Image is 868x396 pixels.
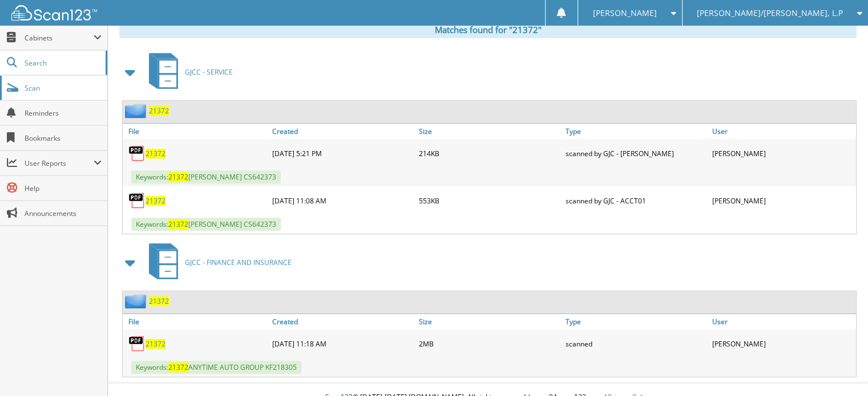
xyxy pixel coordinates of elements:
[416,314,563,329] a: Size
[25,133,102,143] span: Bookmarks
[592,10,656,17] span: [PERSON_NAME]
[149,296,169,306] a: 21372
[563,314,709,329] a: Type
[709,189,856,212] div: [PERSON_NAME]
[146,149,165,158] a: 21372
[128,335,146,352] img: PDF.png
[168,362,188,372] span: 21372
[128,192,146,209] img: PDF.png
[563,189,709,212] div: scanned by GJC - ACCT01
[25,33,94,43] span: Cabinets
[709,142,856,165] div: [PERSON_NAME]
[269,142,416,165] div: [DATE] 5:21 PM
[142,240,292,285] a: GJCC - FINANCE AND INSURANCE
[416,124,563,139] a: Size
[697,10,843,17] span: [PERSON_NAME]/[PERSON_NAME], L.P
[119,21,857,38] div: Matches found for "21372"
[123,314,269,329] a: File
[185,258,292,267] span: GJCC - FINANCE AND INSURANCE
[131,361,301,374] span: Keywords: ANYTIME AUTO GROUP KF218305
[563,124,709,139] a: Type
[269,314,416,329] a: Created
[709,124,856,139] a: User
[416,189,563,212] div: 553KB
[168,172,188,182] span: 21372
[25,158,94,168] span: User Reports
[125,104,149,118] img: folder2.png
[563,332,709,355] div: scanned
[25,83,102,93] span: Scan
[269,189,416,212] div: [DATE] 11:08 AM
[131,170,281,183] span: Keywords: [PERSON_NAME] CS642373
[416,142,563,165] div: 214KB
[123,124,269,139] a: File
[25,108,102,118] span: Reminders
[149,106,169,116] a: 21372
[125,294,149,308] img: folder2.png
[11,5,97,21] img: scan123-logo-white.svg
[185,67,233,77] span: GJCC - SERVICE
[269,124,416,139] a: Created
[25,58,100,68] span: Search
[146,339,165,349] a: 21372
[563,142,709,165] div: scanned by GJC - [PERSON_NAME]
[709,332,856,355] div: [PERSON_NAME]
[146,196,165,206] a: 21372
[811,341,868,396] iframe: Chat Widget
[416,332,563,355] div: 2MB
[25,209,102,218] span: Announcements
[142,50,233,95] a: GJCC - SERVICE
[128,145,146,162] img: PDF.png
[709,314,856,329] a: User
[131,218,281,231] span: Keywords: [PERSON_NAME] CS642373
[168,219,188,229] span: 21372
[269,332,416,355] div: [DATE] 11:18 AM
[25,183,102,193] span: Help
